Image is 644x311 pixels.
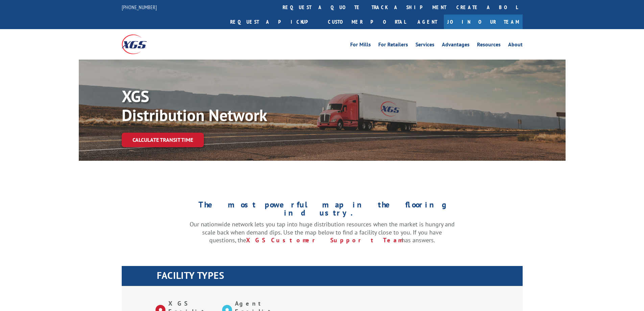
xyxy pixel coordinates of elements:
[122,4,157,10] a: [PHONE_NUMBER]
[350,42,371,49] a: For Mills
[122,87,325,125] p: XGS Distribution Network
[122,133,204,147] a: Calculate transit time
[442,42,470,49] a: Advantages
[415,42,434,49] a: Services
[225,15,323,29] a: Request a pickup
[246,236,402,244] a: XGS Customer Support Team
[323,15,411,29] a: Customer Portal
[378,42,408,49] a: For Retailers
[190,220,455,244] p: Our nationwide network lets you tap into huge distribution resources when the market is hungry an...
[190,201,455,220] h1: The most powerful map in the flooring industry.
[477,42,501,49] a: Resources
[508,42,523,49] a: About
[157,271,523,284] h1: FACILITY TYPES
[411,15,444,29] a: Agent
[444,15,523,29] a: Join Our Team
